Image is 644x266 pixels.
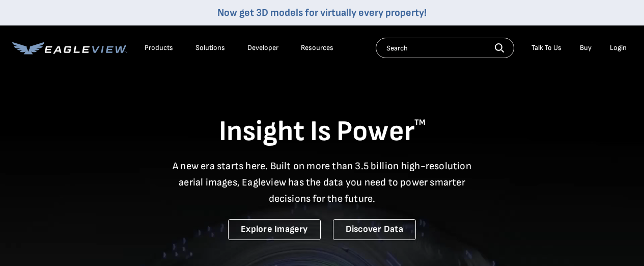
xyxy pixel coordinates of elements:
div: Login [610,43,627,52]
input: Search [376,38,514,58]
a: Discover Data [333,219,416,240]
p: A new era starts here. Built on more than 3.5 billion high-resolution aerial images, Eagleview ha... [166,158,478,207]
div: Resources [301,43,333,52]
h1: Insight Is Power [12,114,632,150]
a: Now get 3D models for virtually every property! [217,7,427,19]
sup: TM [414,118,426,127]
div: Solutions [195,43,225,52]
a: Developer [247,43,278,52]
div: Talk To Us [531,43,562,52]
a: Buy [580,43,592,52]
div: Products [145,43,173,52]
a: Explore Imagery [228,219,321,240]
